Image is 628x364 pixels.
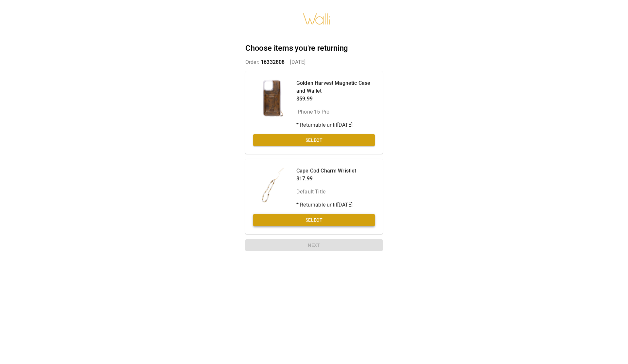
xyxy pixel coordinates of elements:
button: Select [253,134,375,146]
p: Order: [DATE] [245,58,383,66]
h2: Choose items you're returning [245,44,383,53]
p: * Returnable until [DATE] [296,121,375,129]
img: walli-inc.myshopify.com [303,5,331,33]
span: 16332808 [261,59,285,65]
p: $17.99 [296,175,356,183]
p: iPhone 15 Pro [296,108,375,116]
p: Cape Cod Charm Wristlet [296,167,356,175]
p: $59.99 [296,95,375,103]
p: * Returnable until [DATE] [296,201,356,209]
p: Golden Harvest Magnetic Case and Wallet [296,79,375,95]
button: Select [253,214,375,226]
p: Default Title [296,188,356,196]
